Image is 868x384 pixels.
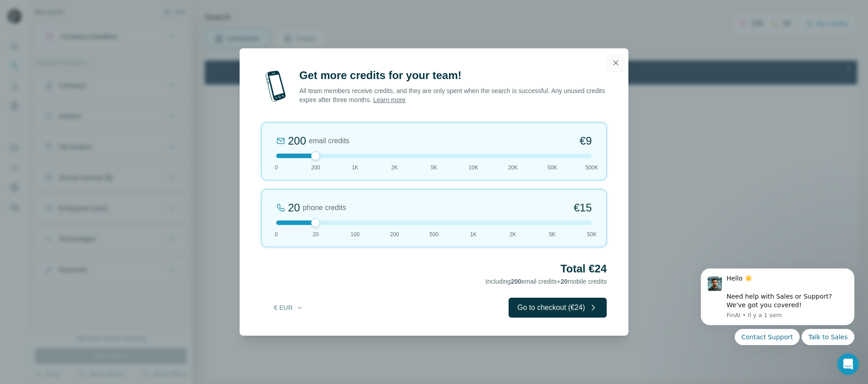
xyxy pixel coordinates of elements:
span: 2K [391,164,398,172]
span: 200 [511,278,521,285]
p: All team members receive credits, and they are only spent when the search is successful. Any unus... [299,86,607,104]
span: 200 [311,164,320,172]
span: 20K [508,164,518,172]
span: 1K [470,230,477,239]
span: 0 [275,230,278,239]
h2: Total €24 [261,262,607,276]
span: €15 [574,201,592,215]
div: Watch our October Product update [264,2,388,22]
span: 5K [431,164,438,172]
span: 2K [509,230,516,239]
span: 500 [429,230,439,239]
span: 10K [469,164,478,172]
span: 20 [561,278,568,285]
span: 50K [587,230,596,239]
iframe: Intercom notifications message [687,257,868,379]
span: 1K [352,164,359,172]
span: email credits [309,136,349,146]
img: mobile-phone [261,68,290,104]
span: 50K [547,164,557,172]
div: 20 [288,201,300,215]
span: 20 [313,230,319,239]
span: Including email credits + mobile credits [486,278,607,285]
span: 0 [275,164,278,172]
span: €9 [580,134,592,148]
div: Close Step [639,4,648,13]
span: 200 [390,230,399,239]
span: 500K [585,164,598,172]
a: Learn more [373,96,406,103]
span: 100 [350,230,359,239]
iframe: Intercom live chat [837,353,859,375]
span: 5K [549,230,556,239]
button: Go to checkout (€24) [509,298,607,318]
span: phone credits [303,202,346,213]
button: € EUR [268,300,310,316]
div: 200 [288,134,306,148]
